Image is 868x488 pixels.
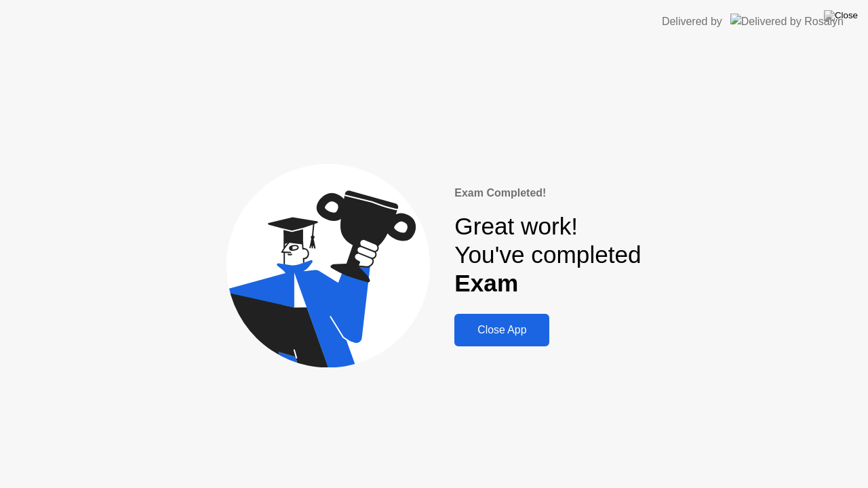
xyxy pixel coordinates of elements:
[824,10,858,21] img: Close
[454,212,641,298] div: Great work! You've completed
[730,14,844,29] img: Delivered by Rosalyn
[454,314,549,346] button: Close App
[662,14,722,30] div: Delivered by
[454,185,641,201] div: Exam Completed!
[458,324,545,336] div: Close App
[454,270,518,296] b: Exam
